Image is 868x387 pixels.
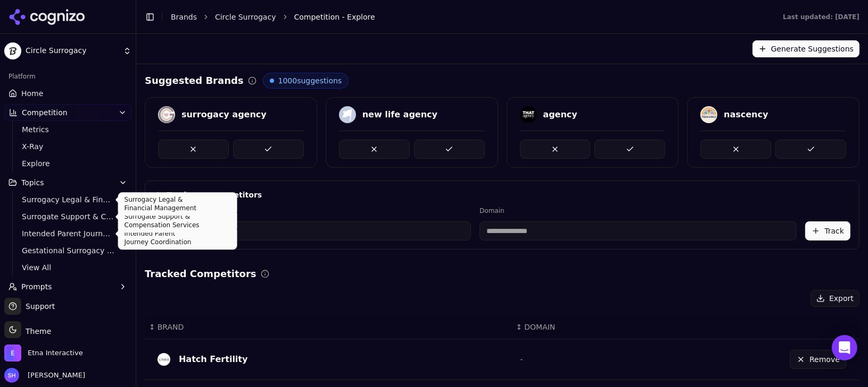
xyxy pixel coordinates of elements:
span: Topics [21,177,44,188]
span: Support [21,301,55,312]
div: Platform [4,68,131,85]
span: - [520,355,523,364]
span: Gestational Surrogacy Programs [22,245,114,256]
span: Surrogate Support & Compensation Services [22,211,114,222]
label: Domain [480,207,797,215]
img: nascency [700,106,717,123]
a: X-Ray [18,139,119,154]
button: Remove [790,350,847,369]
a: Surrogacy Legal & Financial Management [18,192,119,207]
a: Intended Parent Journey Coordination [18,226,119,241]
p: Surrogate Support & Compensation Services [125,212,231,229]
button: Topics [4,174,131,191]
img: Shawn Hall [4,368,19,383]
img: Circle Surrogacy [4,42,21,59]
div: Last updated: [DATE] [783,13,859,21]
span: Etna Interactive [28,348,83,358]
button: Competition [4,104,131,121]
div: nascency [724,108,768,121]
a: Brands [171,13,197,21]
div: ↕BRAND [149,322,508,332]
div: ↕DOMAIN [516,322,662,332]
a: Surrogate Support & Compensation Services [18,209,119,224]
span: [PERSON_NAME] [23,371,85,380]
span: Surrogacy Legal & Financial Management [22,194,114,205]
img: surrogacy agency [158,106,175,123]
a: Explore [18,156,119,171]
div: Open Intercom Messenger [832,335,857,360]
div: Hatch Fertility [179,353,247,366]
h2: Suggested Brands [145,73,244,88]
button: Open organization switcher [4,345,83,362]
div: new life agency [362,108,437,121]
h4: Track new competitors [167,190,262,200]
a: Gestational Surrogacy Programs [18,243,119,258]
p: Intended Parent Journey Coordination [125,229,231,246]
a: Circle Surrogacy [215,12,276,22]
a: Metrics [18,122,119,137]
p: Surrogacy Legal & Financial Management [125,195,231,212]
th: DOMAIN [512,315,666,339]
div: surrogacy agency [181,108,267,121]
a: View All [18,260,119,275]
span: BRAND [158,322,184,332]
span: Intended Parent Journey Coordination [22,228,114,239]
span: Circle Surrogacy [26,46,119,56]
nav: breadcrumb [171,12,762,22]
span: Home [21,88,43,99]
span: Theme [21,327,51,336]
span: Metrics [22,124,114,135]
label: Name [154,207,471,215]
span: DOMAIN [524,322,555,332]
span: Competition - Explore [294,12,375,22]
a: Home [4,85,131,102]
span: 1000 suggestions [278,75,342,86]
img: Etna Interactive [4,345,21,362]
button: Generate Suggestions [753,40,859,57]
img: hatch fertility [158,353,170,366]
button: Export [811,290,859,307]
span: Competition [22,107,68,118]
img: new life agency [339,106,356,123]
div: agency [543,108,577,121]
span: View All [22,262,114,273]
button: Open user button [4,368,85,383]
span: Explore [22,158,114,169]
h2: Tracked Competitors [145,266,257,281]
span: X-Ray [22,141,114,152]
img: agency [520,106,537,123]
button: Track [805,221,850,240]
th: BRAND [145,315,512,339]
button: Prompts [4,278,131,295]
span: Prompts [21,281,52,292]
